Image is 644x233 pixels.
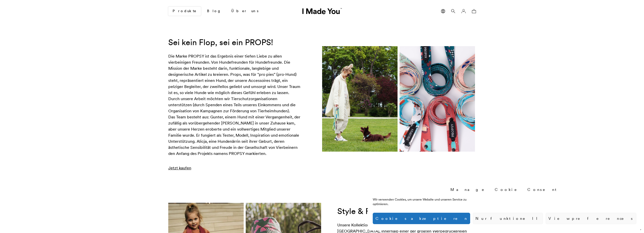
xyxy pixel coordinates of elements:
[450,187,559,192] div: Manage Cookie Consent
[373,197,483,206] div: Wir verwenden Cookies, um unsere Website und unseren Service zu optimieren.
[337,206,476,216] h2: Style & Fashion Accessories
[546,213,636,224] button: View preferences
[168,53,301,156] div: Die Marke PROPSY ist das Ergebnis einer tiefen Liebe zu allen vierbeinigen Freunden. Von Hundefre...
[473,213,543,224] button: Nur funktionell
[168,165,191,171] a: Jetzt kaufen
[203,7,225,15] a: Blog
[168,7,201,16] a: Produkte
[168,37,307,47] h2: Sei kein Flop, sei ein PROPS!
[373,213,470,224] button: Cookies akzeptieren
[227,7,262,15] a: Über uns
